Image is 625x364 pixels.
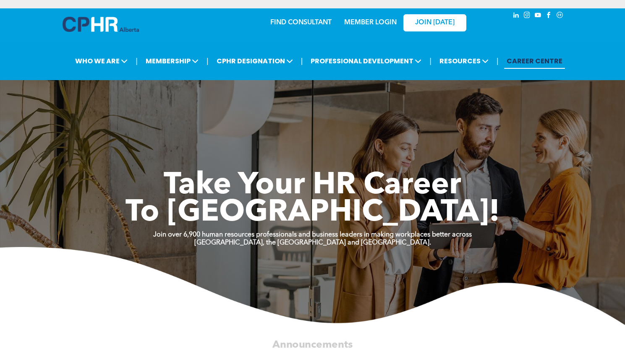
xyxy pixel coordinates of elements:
a: JOIN [DATE] [403,14,466,31]
span: Take Your HR Career [164,171,461,201]
span: MEMBERSHIP [143,53,201,69]
li: | [207,52,209,70]
a: youtube [533,10,543,22]
a: CAREER CENTRE [504,53,565,69]
li: | [429,52,431,70]
span: Announcements [272,340,353,350]
a: linkedin [512,10,521,22]
a: facebook [544,10,554,22]
li: | [497,52,499,70]
a: FIND CONSULTANT [270,19,332,26]
span: JOIN [DATE] [415,19,455,27]
a: MEMBER LOGIN [344,19,397,26]
span: PROFESSIONAL DEVELOPMENT [308,53,424,69]
a: instagram [523,10,532,22]
img: A blue and white logo for cp alberta [63,17,139,32]
strong: [GEOGRAPHIC_DATA], the [GEOGRAPHIC_DATA] and [GEOGRAPHIC_DATA]. [194,239,431,246]
li: | [301,52,303,70]
li: | [136,52,138,70]
span: RESOURCES [437,53,491,69]
a: Social network [555,10,565,22]
strong: Join over 6,900 human resources professionals and business leaders in making workplaces better ac... [153,231,472,238]
span: CPHR DESIGNATION [214,53,296,69]
span: WHO WE ARE [73,53,130,69]
span: To [GEOGRAPHIC_DATA]! [126,198,500,228]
